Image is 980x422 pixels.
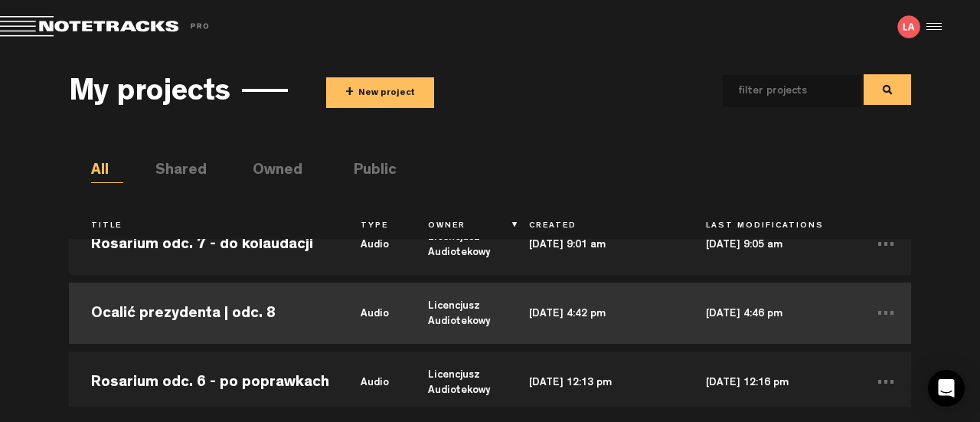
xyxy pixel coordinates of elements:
[684,348,861,417] td: [DATE] 12:16 pm
[406,210,507,279] td: Licencjusz Audiotekowy
[69,279,338,348] td: Ocalić prezydenta | odc. 8
[326,77,434,108] button: +New project
[507,348,684,417] td: [DATE] 12:13 pm
[684,214,861,240] th: Last Modifications
[69,210,338,279] td: Rosarium odc. 7 - do kolaudacji
[69,348,338,417] td: Rosarium odc. 6 - po poprawkach
[354,160,386,183] li: Public
[155,160,188,183] li: Shared
[253,160,285,183] li: Owned
[338,348,406,417] td: audio
[406,214,507,240] th: Owner
[723,75,836,107] input: filter projects
[69,77,230,111] h3: My projects
[406,348,507,417] td: Licencjusz Audiotekowy
[338,210,406,279] td: audio
[928,370,965,407] div: Open Intercom Messenger
[507,214,684,240] th: Created
[338,214,406,240] th: Type
[897,15,920,38] img: letters
[684,210,861,279] td: [DATE] 9:05 am
[69,214,338,240] th: Title
[507,210,684,279] td: [DATE] 9:01 am
[684,279,861,348] td: [DATE] 4:46 pm
[338,279,406,348] td: audio
[861,279,911,348] td: ...
[861,210,911,279] td: ...
[345,84,354,102] span: +
[507,279,684,348] td: [DATE] 4:42 pm
[91,160,123,183] li: All
[861,348,911,417] td: ...
[406,279,507,348] td: Licencjusz Audiotekowy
